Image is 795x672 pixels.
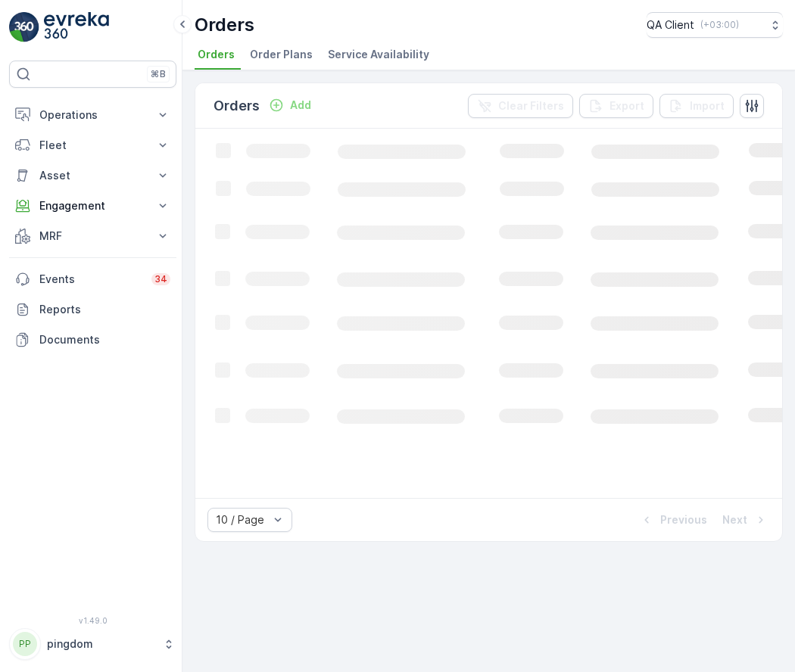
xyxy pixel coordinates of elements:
[39,229,146,244] p: MRF
[250,47,313,62] span: Order Plans
[9,325,176,355] a: Documents
[498,98,564,114] p: Clear Filters
[154,273,167,285] p: 34
[722,512,747,527] p: Next
[690,98,725,114] p: Import
[198,47,235,62] span: Orders
[39,198,146,213] p: Engagement
[700,19,739,31] p: ( +03:00 )
[39,107,146,123] p: Operations
[9,191,176,221] button: Engagement
[195,13,254,37] p: Orders
[328,47,429,62] span: Service Availability
[44,12,109,42] img: logo_light-DOdMpM7g.png
[638,511,709,529] button: Previous
[9,160,176,191] button: Asset
[13,632,37,656] div: PP
[721,511,770,529] button: Next
[660,512,707,527] p: Previous
[9,294,176,325] a: Reports
[214,95,260,117] p: Orders
[9,628,176,660] button: PPpingdom
[263,96,317,114] button: Add
[647,17,694,33] p: QA Client
[39,272,142,287] p: Events
[9,130,176,160] button: Fleet
[9,264,176,294] a: Events34
[290,98,311,113] p: Add
[579,94,653,118] button: Export
[39,138,146,153] p: Fleet
[659,94,734,118] button: Import
[39,332,170,347] p: Documents
[47,636,155,652] p: pingdom
[39,302,170,317] p: Reports
[468,94,573,118] button: Clear Filters
[609,98,644,114] p: Export
[39,168,146,183] p: Asset
[9,100,176,130] button: Operations
[151,68,166,80] p: ⌘B
[647,12,783,38] button: QA Client(+03:00)
[9,12,39,42] img: logo
[9,221,176,251] button: MRF
[9,616,176,625] span: v 1.49.0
